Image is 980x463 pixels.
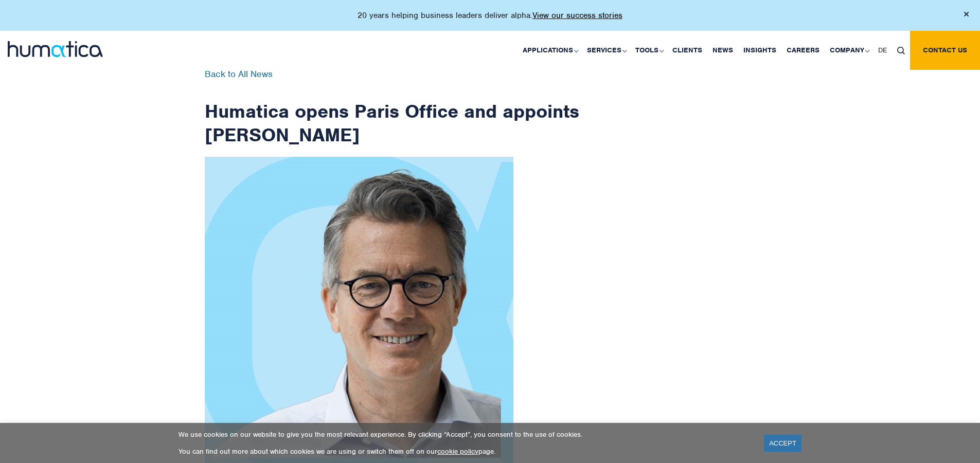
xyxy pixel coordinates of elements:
a: News [707,31,738,70]
a: Careers [781,31,825,70]
a: Services [582,31,630,70]
a: Tools [630,31,667,70]
img: search_icon [897,47,905,54]
a: Applications [518,31,582,70]
a: Back to All News [205,68,273,80]
a: View our success stories [532,10,622,21]
a: DE [873,31,892,70]
a: cookie policy [437,447,478,456]
a: ACCEPT [764,435,801,452]
p: You can find out more about which cookies we are using or switch them off on our page. [179,447,751,456]
a: Contact us [910,31,980,70]
p: 20 years helping business leaders deliver alpha. [358,10,622,21]
a: Company [825,31,873,70]
a: Clients [667,31,707,70]
h1: Humatica opens Paris Office and appoints [PERSON_NAME] [205,70,580,146]
img: logo [8,41,103,57]
p: We use cookies on our website to give you the most relevant experience. By clicking “Accept”, you... [179,430,751,439]
a: Insights [738,31,781,70]
span: DE [878,46,887,54]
